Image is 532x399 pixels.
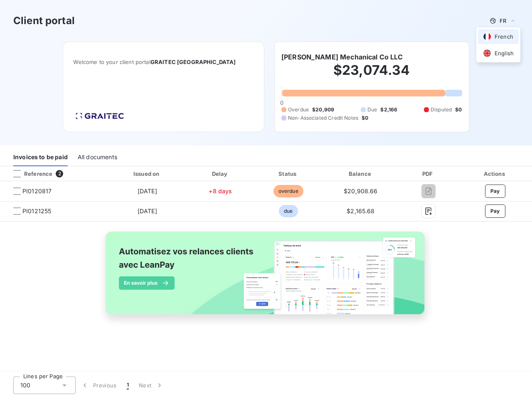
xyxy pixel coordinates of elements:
[56,170,63,177] span: 2
[20,381,30,389] span: 100
[495,33,513,41] span: French
[138,207,157,214] span: [DATE]
[455,106,462,113] span: $0
[460,170,530,178] div: Actions
[431,106,452,113] span: Disputed
[109,170,185,178] div: Issued on
[122,377,134,394] button: 1
[273,185,303,197] span: overdue
[344,187,378,195] span: $20,908.66
[281,62,462,87] h2: $23,074.34
[189,170,252,178] div: Delay
[400,170,457,178] div: PDF
[13,149,68,166] div: Invoices to be paid
[495,49,514,57] span: English
[325,170,397,178] div: Balance
[22,187,52,195] span: PI0120817
[280,99,283,106] span: 0
[485,185,505,198] button: Pay
[281,52,403,62] h6: [PERSON_NAME] Mechanical Co LLC
[312,106,334,113] span: $20,909
[22,207,51,215] span: PI0121255
[98,227,434,329] img: banner
[76,377,122,394] button: Previous
[7,170,52,177] div: Reference
[127,381,129,389] span: 1
[13,13,75,28] h3: Client portal
[500,17,506,24] span: FR
[255,170,321,178] div: Status
[73,59,254,65] span: Welcome to your client portal
[279,205,298,217] span: due
[73,110,126,122] img: Company logo
[367,106,377,113] span: Due
[362,114,368,122] span: $0
[288,106,309,113] span: Overdue
[380,106,397,113] span: $2,166
[134,377,169,394] button: Next
[347,207,374,214] span: $2,165.68
[150,59,236,65] span: GRAITEC [GEOGRAPHIC_DATA]
[288,114,358,122] span: Non-Associated Credit Notes
[485,204,505,218] button: Pay
[78,149,117,166] div: All documents
[209,187,232,195] span: +8 days
[138,187,157,195] span: [DATE]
